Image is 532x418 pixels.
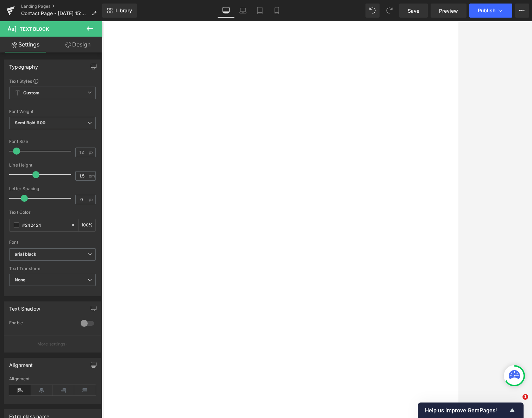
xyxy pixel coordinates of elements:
a: Preview [431,4,467,18]
div: Typography [9,60,38,70]
div: Font Size [9,139,96,144]
button: Undo [365,4,380,18]
div: Text Styles [9,78,96,84]
b: None [15,277,26,282]
div: Text Shadow [9,302,40,312]
div: Font Weight [9,109,96,114]
span: Contact Page - [DATE] 15:48:11 [21,11,89,16]
div: Alignment [9,358,33,368]
div: Font [9,240,96,245]
button: Redo [382,4,396,18]
b: Semi Bold 600 [15,120,45,125]
span: Help us improve GemPages! [425,407,508,414]
button: Show survey - Help us improve GemPages! [425,406,517,414]
div: Text Color [9,210,96,215]
span: Save [408,7,419,14]
span: 1 [522,394,528,400]
span: Publish [478,8,495,13]
p: More settings [37,341,65,347]
a: Mobile [268,4,285,18]
a: New Library [102,4,137,18]
a: Laptop [234,4,251,18]
div: Line Height [9,163,96,168]
input: Color [22,221,67,229]
span: Preview [439,7,458,14]
a: Design [52,37,104,52]
div: Letter Spacing [9,186,96,191]
span: Library [115,7,132,14]
button: Publish [469,4,512,18]
iframe: Intercom live chat [508,394,525,411]
i: arial black [15,251,37,257]
span: Text Block [20,26,49,32]
div: Enable [9,320,74,327]
span: px [89,150,95,155]
a: Landing Pages [21,4,102,9]
a: Desktop [218,4,234,18]
button: More settings [4,336,101,352]
span: px [89,197,95,202]
div: % [79,219,95,231]
a: Tablet [251,4,268,18]
span: em [89,174,95,178]
div: Alignment [9,376,96,381]
div: Text Transform [9,266,96,271]
button: More [515,4,529,18]
b: Custom [23,90,39,96]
